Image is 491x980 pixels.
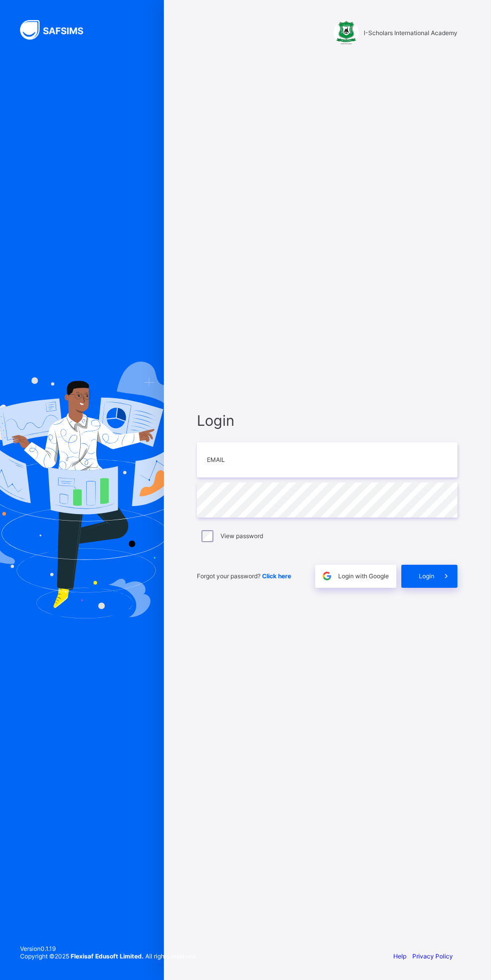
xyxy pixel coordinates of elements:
[71,952,144,960] strong: Flexisaf Edusoft Limited.
[20,945,197,952] span: Version 0.1.19
[364,29,457,37] span: I-Scholars International Academy
[393,952,406,960] a: Help
[197,572,291,580] span: Forgot your password?
[20,20,95,40] img: SAFSIMS Logo
[412,952,453,960] a: Privacy Policy
[220,532,263,540] label: View password
[262,572,291,580] a: Click here
[419,572,434,580] span: Login
[321,570,333,582] img: google.396cfc9801f0270233282035f929180a.svg
[197,412,457,429] span: Login
[338,572,389,580] span: Login with Google
[20,952,197,960] span: Copyright © 2025 All rights reserved.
